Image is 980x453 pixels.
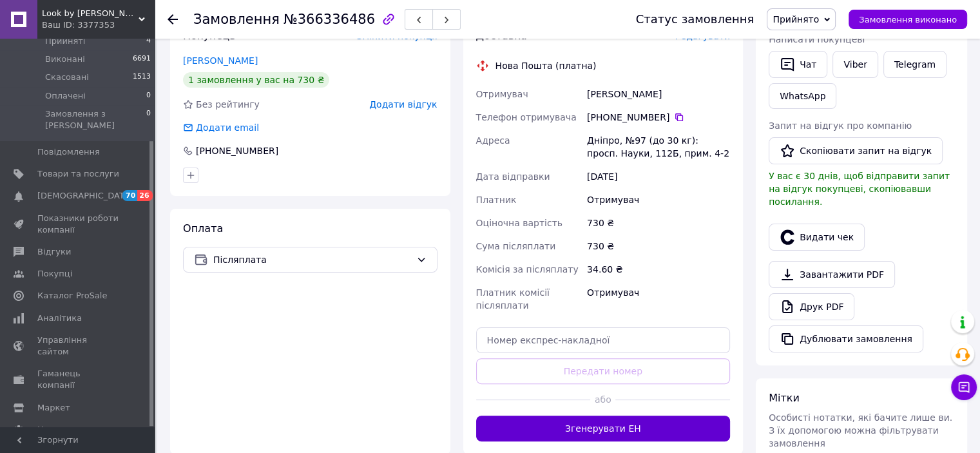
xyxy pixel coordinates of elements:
div: Нова Пошта (платна) [492,59,600,72]
span: Замовлення з [PERSON_NAME] [45,108,146,131]
a: Viber [832,51,878,78]
span: У вас є 30 днів, щоб відправити запит на відгук покупцеві, скопіювавши посилання. [769,171,950,207]
button: Дублювати замовлення [769,325,923,352]
span: Написати покупцеві [769,34,865,44]
span: Оплата [183,222,223,235]
div: 730 ₴ [584,235,733,258]
span: Аналітика [37,313,82,324]
span: або [590,393,615,406]
div: [PHONE_NUMBER] [587,111,730,124]
span: Повідомлення [37,146,100,158]
span: 26 [137,190,152,201]
span: Відгуки [37,246,71,258]
span: №366336486 [283,12,375,27]
span: Оціночна вартість [476,218,562,228]
div: Додати email [182,121,260,134]
span: Налаштування [37,424,103,436]
span: Телефон отримувача [476,112,577,122]
span: Післяплата [213,253,411,267]
span: Каталог ProSale [37,290,107,302]
a: Завантажити PDF [769,261,895,288]
div: Повернутися назад [168,13,178,26]
span: Платник [476,195,517,205]
span: Редагувати [675,31,730,41]
span: [DEMOGRAPHIC_DATA] [37,190,133,202]
span: Показники роботи компанії [37,213,119,236]
button: Чат з покупцем [951,374,977,400]
a: WhatsApp [769,83,836,109]
span: 0 [146,108,151,131]
div: [DATE] [584,165,733,188]
div: Отримувач [584,188,733,211]
span: Скасовані [45,72,89,83]
span: 70 [122,190,137,201]
div: Дніпро, №97 (до 30 кг): просп. Науки, 112Б, прим. 4-2 [584,129,733,165]
span: Покупець [183,30,236,42]
button: Згенерувати ЕН [476,416,731,441]
span: Особисті нотатки, які бачите лише ви. З їх допомогою можна фільтрувати замовлення [769,412,952,448]
span: Замовлення виконано [859,15,957,24]
span: Запит на відгук про компанію [769,120,912,131]
button: Чат [769,51,827,78]
div: Статус замовлення [636,13,754,26]
span: Доставка [476,30,527,42]
span: Мітки [769,392,800,404]
button: Скопіювати запит на відгук [769,137,943,164]
button: Видати чек [769,224,865,251]
span: Гаманець компанії [37,368,119,391]
span: 6691 [133,53,151,65]
span: 0 [146,90,151,102]
div: Ваш ID: 3377353 [42,19,155,31]
span: Дата відправки [476,171,550,182]
span: Look by Katrina [42,8,139,19]
span: Комісія за післяплату [476,264,579,275]
span: Прийнято [773,14,819,24]
span: Маркет [37,402,70,414]
span: Замовлення [193,12,280,27]
span: Прийняті [45,35,85,47]
a: Telegram [883,51,946,78]
span: Товари та послуги [37,168,119,180]
span: Виконані [45,53,85,65]
span: 4 [146,35,151,47]
div: [PERSON_NAME] [584,82,733,106]
div: 1 замовлення у вас на 730 ₴ [183,72,329,88]
div: 34.60 ₴ [584,258,733,281]
span: Без рейтингу [196,99,260,110]
span: Сума післяплати [476,241,556,251]
div: Отримувач [584,281,733,317]
div: 730 ₴ [584,211,733,235]
span: Покупці [37,268,72,280]
span: Управління сайтом [37,334,119,358]
span: Платник комісії післяплати [476,287,550,311]
span: Оплачені [45,90,86,102]
div: [PHONE_NUMBER] [195,144,280,157]
input: Номер експрес-накладної [476,327,731,353]
a: [PERSON_NAME] [183,55,258,66]
span: Адреса [476,135,510,146]
a: Друк PDF [769,293,854,320]
span: Отримувач [476,89,528,99]
span: 1513 [133,72,151,83]
div: Додати email [195,121,260,134]
span: Додати відгук [369,99,437,110]
button: Замовлення виконано [849,10,967,29]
